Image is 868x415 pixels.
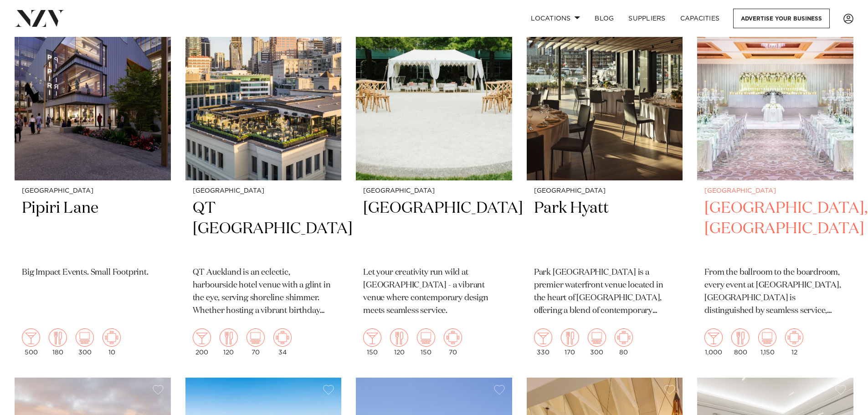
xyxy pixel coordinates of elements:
[363,188,505,195] small: [GEOGRAPHIC_DATA]
[561,328,579,356] div: 170
[363,328,381,347] img: cocktail.png
[76,328,94,347] img: theatre.png
[534,188,676,195] small: [GEOGRAPHIC_DATA]
[193,188,334,195] small: [GEOGRAPHIC_DATA]
[417,328,435,356] div: 150
[22,328,40,356] div: 500
[524,9,587,28] a: Locations
[22,198,164,260] h2: Pipiri Lane
[615,328,633,356] div: 80
[49,328,67,356] div: 180
[417,328,435,347] img: theatre.png
[534,328,552,347] img: cocktail.png
[588,328,606,356] div: 300
[103,328,121,356] div: 10
[220,328,238,356] div: 120
[758,328,776,347] img: theatre.png
[363,328,381,356] div: 150
[49,328,67,347] img: dining.png
[193,266,334,318] p: QT Auckland is an eclectic, harbourside hotel venue with a glint in the eye, serving shoreline sh...
[561,328,579,347] img: dining.png
[220,328,238,347] img: dining.png
[704,188,846,195] small: [GEOGRAPHIC_DATA]
[621,9,673,28] a: SUPPLIERS
[22,266,164,279] p: Big Impact Events. Small Footprint.
[534,328,552,356] div: 330
[444,328,462,347] img: meeting.png
[704,328,723,356] div: 1,000
[785,328,803,347] img: meeting.png
[193,198,334,260] h2: QT [GEOGRAPHIC_DATA]
[273,328,292,356] div: 34
[273,328,292,347] img: meeting.png
[534,266,676,318] p: Park [GEOGRAPHIC_DATA] is a premier waterfront venue located in the heart of [GEOGRAPHIC_DATA], o...
[758,328,776,356] div: 1,150
[22,328,40,347] img: cocktail.png
[785,328,803,356] div: 12
[363,266,505,318] p: Let your creativity run wild at [GEOGRAPHIC_DATA] - a vibrant venue where contemporary design mee...
[673,9,727,28] a: Capacities
[731,328,750,347] img: dining.png
[247,328,265,347] img: theatre.png
[15,10,64,26] img: nzv-logo.png
[363,198,505,260] h2: [GEOGRAPHIC_DATA]
[588,328,606,347] img: theatre.png
[733,9,830,28] a: Advertise your business
[193,328,211,347] img: cocktail.png
[193,328,211,356] div: 200
[22,188,164,195] small: [GEOGRAPHIC_DATA]
[103,328,121,347] img: meeting.png
[247,328,265,356] div: 70
[704,266,846,318] p: From the ballroom to the boardroom, every event at [GEOGRAPHIC_DATA], [GEOGRAPHIC_DATA] is distin...
[76,328,94,356] div: 300
[390,328,408,356] div: 120
[534,198,676,260] h2: Park Hyatt
[444,328,462,356] div: 70
[587,9,621,28] a: BLOG
[615,328,633,347] img: meeting.png
[390,328,408,347] img: dining.png
[704,198,846,260] h2: [GEOGRAPHIC_DATA], [GEOGRAPHIC_DATA]
[731,328,750,356] div: 800
[704,328,723,347] img: cocktail.png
